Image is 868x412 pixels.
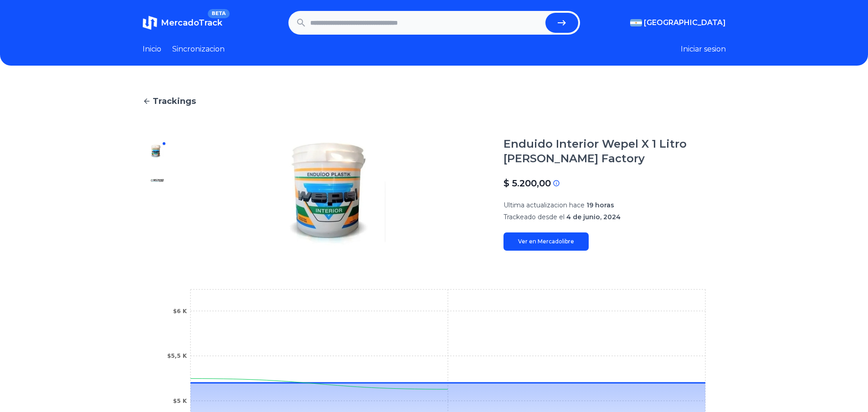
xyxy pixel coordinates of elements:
button: [GEOGRAPHIC_DATA] [630,17,726,28]
a: Trackings [143,95,726,108]
tspan: $5 K [173,398,187,404]
span: 19 horas [586,201,614,209]
tspan: $6 K [173,308,187,314]
a: Sincronizacion [172,44,225,55]
tspan: $5,5 K [167,353,187,359]
img: Enduido Interior Wepel X 1 Litro Medrano Factory [150,144,164,159]
img: Argentina [630,19,642,26]
span: Ultima actualizacion hace [503,201,585,209]
span: MercadoTrack [161,18,222,28]
img: MercadoTrack [143,15,157,30]
span: BETA [208,9,229,18]
img: Enduido Interior Wepel X 1 Litro Medrano Factory [190,137,485,251]
span: Trackings [153,95,196,108]
button: Iniciar sesion [681,44,726,55]
span: 4 de junio, 2024 [566,213,621,221]
span: Trackeado desde el [503,213,565,221]
span: [GEOGRAPHIC_DATA] [644,17,726,28]
h1: Enduido Interior Wepel X 1 Litro [PERSON_NAME] Factory [503,137,726,166]
img: Enduido Interior Wepel X 1 Litro Medrano Factory [150,173,164,188]
p: $ 5.200,00 [503,177,551,190]
a: Ver en Mercadolibre [503,232,589,251]
a: MercadoTrackBETA [143,15,222,30]
a: Inicio [143,44,161,55]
